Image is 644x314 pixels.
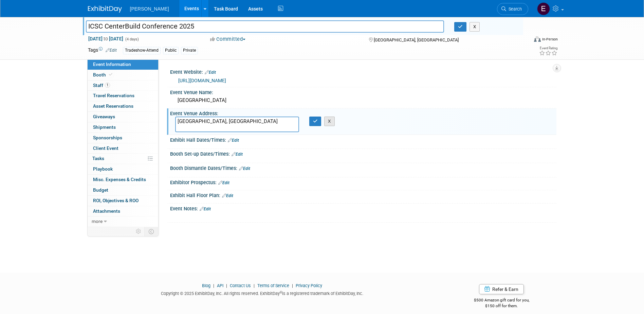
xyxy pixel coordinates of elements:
[88,164,158,174] a: Playbook
[296,283,322,288] a: Privacy Policy
[208,36,248,43] button: Committed
[170,87,556,96] div: Event Venue Name:
[280,291,282,294] sup: ®
[93,83,110,88] span: Staff
[106,48,117,53] a: Edit
[170,190,556,199] div: Exhibit Hall Floor Plan:
[93,208,120,214] span: Attachments
[488,35,558,46] div: Event Format
[88,47,117,54] td: Tags
[93,62,131,67] span: Event Information
[88,206,158,216] a: Attachments
[539,47,557,50] div: Event Rating
[133,227,145,236] td: Personalize Event Tab Strip
[224,283,229,288] span: |
[88,133,158,143] a: Sponsorships
[479,284,524,294] a: Refer & Earn
[178,78,226,83] a: [URL][DOMAIN_NAME]
[93,124,116,130] span: Shipments
[252,283,256,288] span: |
[222,193,233,198] a: Edit
[93,145,118,151] span: Client Event
[324,117,335,126] button: X
[93,114,115,119] span: Giveaways
[170,108,556,117] div: Event Venue Address:
[88,289,437,297] div: Copyright © 2025 ExhibitDay, Inc. All rights reserved. ExhibitDay is a registered trademark of Ex...
[125,37,139,41] span: (4 days)
[447,293,556,309] div: $500 Amazon gift card for you,
[93,177,146,182] span: Misc. Expenses & Credits
[105,83,110,88] span: 1
[88,112,158,122] a: Giveaways
[93,198,139,203] span: ROI, Objectives & ROO
[88,6,122,13] img: ExhibitDay
[144,227,158,236] td: Toggle Event Tabs
[88,36,124,42] span: [DATE] [DATE]
[88,143,158,154] a: Client Event
[542,37,558,42] div: In-Person
[239,166,250,171] a: Edit
[88,122,158,133] a: Shipments
[218,180,229,185] a: Edit
[175,95,551,106] div: [GEOGRAPHIC_DATA]
[88,81,158,91] a: Staff1
[228,138,239,143] a: Edit
[93,187,108,193] span: Budget
[200,207,211,211] a: Edit
[170,163,556,172] div: Booth Dismantle Dates/Times:
[88,216,158,227] a: more
[88,196,158,206] a: ROI, Objectives & ROO
[202,283,210,288] a: Blog
[88,59,158,70] a: Event Information
[232,152,243,157] a: Edit
[170,149,556,158] div: Booth Set-up Dates/Times:
[88,185,158,195] a: Budget
[92,156,104,161] span: Tasks
[88,91,158,101] a: Travel Reservations
[470,22,480,32] button: X
[181,47,198,54] div: Private
[374,37,459,42] span: [GEOGRAPHIC_DATA], [GEOGRAPHIC_DATA]
[163,47,179,54] div: Public
[205,70,216,75] a: Edit
[123,47,161,54] div: Tradeshow-Attend
[93,72,114,77] span: Booth
[447,303,556,309] div: $150 off for them.
[93,135,122,140] span: Sponsorships
[230,283,251,288] a: Contact Us
[506,6,522,12] span: Search
[92,219,103,224] span: more
[290,283,295,288] span: |
[534,36,541,42] img: Format-Inperson.png
[88,154,158,164] a: Tasks
[93,103,133,109] span: Asset Reservations
[93,166,113,172] span: Playbook
[88,101,158,111] a: Asset Reservations
[211,283,216,288] span: |
[497,3,528,15] a: Search
[170,204,556,212] div: Event Notes:
[109,73,112,76] i: Booth reservation complete
[170,177,556,186] div: Exhibitor Prospectus:
[130,6,169,12] span: [PERSON_NAME]
[103,36,109,41] span: to
[88,175,158,185] a: Misc. Expenses & Credits
[93,93,134,98] span: Travel Reservations
[170,67,556,76] div: Event Website:
[88,70,158,80] a: Booth
[170,135,556,144] div: Exhibit Hall Dates/Times:
[217,283,223,288] a: API
[537,2,550,15] img: Emy Volk
[257,283,289,288] a: Terms of Service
